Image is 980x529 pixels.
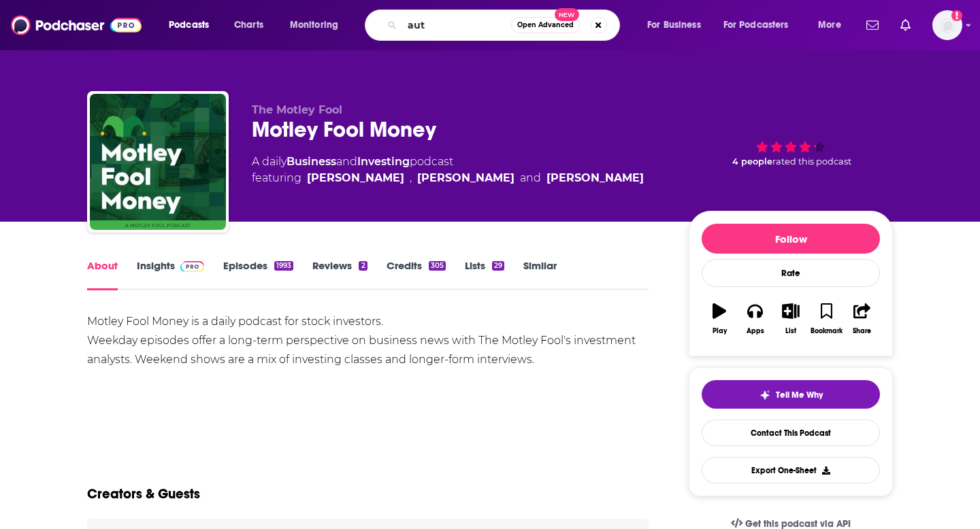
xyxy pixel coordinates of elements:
[808,14,858,36] button: open menu
[417,170,514,186] a: [PERSON_NAME]
[252,154,644,186] div: A daily podcast
[252,170,644,186] span: featuring
[290,16,338,35] span: Monitoring
[159,14,227,36] button: open menu
[336,155,357,168] span: and
[702,294,737,343] button: Play
[90,94,226,230] img: Motley Fool Money
[861,14,884,37] a: Show notifications dropdown
[895,14,916,37] a: Show notifications dropdown
[225,14,272,36] a: Charts
[180,261,204,272] img: Podchaser Pro
[772,156,851,167] span: rated this podcast
[702,224,880,254] button: Follow
[169,16,209,35] span: Podcasts
[737,294,772,343] button: Apps
[402,14,511,36] input: Search podcasts, credits, & more...
[378,10,633,41] div: Search podcasts, credits, & more...
[11,12,142,38] img: Podchaser - Follow, Share and Rate Podcasts
[546,170,644,186] a: [PERSON_NAME]
[932,10,962,40] span: Logged in as kbastian
[274,261,293,271] div: 1993
[555,8,579,21] span: New
[845,294,880,343] button: Share
[702,457,880,483] button: Export One-Sheet
[773,294,808,343] button: List
[387,259,446,290] a: Credits305
[517,22,574,29] span: Open Advanced
[702,420,880,446] a: Contact This Podcast
[511,17,580,33] button: Open AdvancedNew
[647,16,701,35] span: For Business
[732,156,772,167] span: 4 people
[638,14,718,36] button: open menu
[702,380,880,409] button: tell me why sparkleTell Me Why
[759,390,770,400] img: tell me why sparkle
[932,10,962,40] img: User Profile
[715,14,808,36] button: open menu
[87,259,118,290] a: About
[520,170,541,186] span: and
[723,16,789,35] span: For Podcasters
[312,259,367,290] a: Reviews2
[951,10,962,21] svg: Add a profile image
[410,170,412,186] span: ,
[747,327,764,335] div: Apps
[137,259,204,290] a: InsightsPodchaser Pro
[932,10,962,40] button: Show profile menu
[429,261,446,271] div: 305
[785,327,796,335] div: List
[280,14,356,36] button: open menu
[853,327,871,335] div: Share
[776,390,823,400] span: Tell Me Why
[357,155,410,168] a: Investing
[689,103,893,188] div: 4 peoplerated this podcast
[523,259,557,290] a: Similar
[713,327,727,335] div: Play
[234,16,263,35] span: Charts
[87,312,649,369] div: Motley Fool Money is a daily podcast for stock investors. Weekday episodes offer a long-term pers...
[252,103,342,116] span: The Motley Fool
[87,485,200,502] h2: Creators & Guests
[223,259,293,290] a: Episodes1993
[811,327,843,335] div: Bookmark
[465,259,504,290] a: Lists29
[307,170,404,186] a: [PERSON_NAME]
[808,294,844,343] button: Bookmark
[287,155,336,168] a: Business
[492,261,504,271] div: 29
[359,261,367,271] div: 2
[818,16,841,35] span: More
[702,259,880,287] div: Rate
